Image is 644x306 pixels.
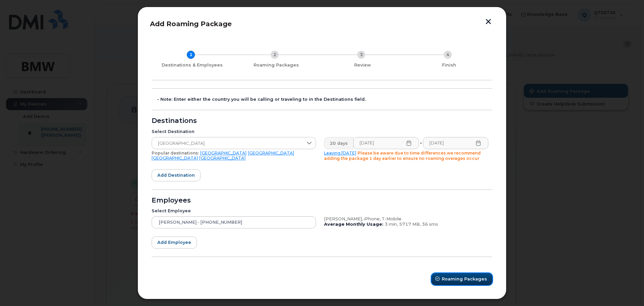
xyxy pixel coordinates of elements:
[152,169,201,181] button: Add destination
[399,222,421,227] span: 5717 MB,
[150,20,232,28] span: Add Roaming Package
[324,150,356,156] a: Leaving [DATE]
[152,208,316,214] div: Select Employee
[152,118,492,124] div: Destinations
[200,150,247,156] a: [GEOGRAPHIC_DATA]
[431,273,492,285] button: Roaming Packages
[152,150,199,156] span: Popular destinations:
[152,129,316,134] div: Select Destination
[385,222,398,227] span: 3 min,
[152,137,303,149] span: Germany
[248,150,294,156] a: [GEOGRAPHIC_DATA]
[615,277,639,301] iframe: Messenger Launcher
[152,198,492,203] div: Employees
[157,239,191,246] span: Add employee
[409,62,490,68] div: Finish
[152,216,316,228] input: Search device
[422,222,438,227] span: 36 sms
[444,51,452,59] div: 4
[423,137,489,149] input: Please fill out this field
[324,150,481,161] span: Please be aware due to time differences we recommend adding the package 1 day earlier to ensure n...
[157,97,492,102] div: - Note: Enter either the country you will be calling or traveling to in the Destinations field.
[442,276,487,282] span: Roaming Packages
[152,236,197,249] button: Add employee
[324,216,488,222] div: [PERSON_NAME], iPhone, T-Mobile
[199,156,246,161] a: [GEOGRAPHIC_DATA]
[357,51,365,59] div: 3
[419,137,423,149] div: -
[324,222,383,227] b: Average Monthly Usage:
[353,137,419,149] input: Please fill out this field
[271,51,279,59] div: 2
[152,156,198,161] a: [GEOGRAPHIC_DATA]
[235,62,317,68] div: Roaming Packages
[322,62,403,68] div: Review
[157,172,195,178] span: Add destination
